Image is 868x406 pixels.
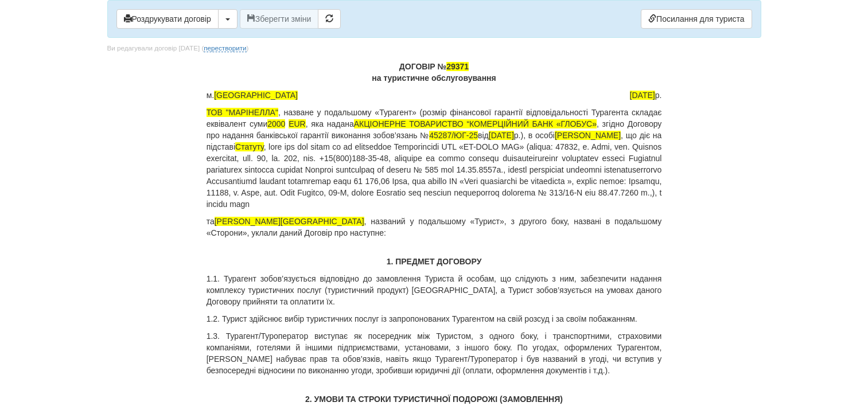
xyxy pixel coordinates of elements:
span: [PERSON_NAME][GEOGRAPHIC_DATA] [215,217,364,226]
p: 1. ПРЕДМЕТ ДОГОВОРУ [207,256,662,267]
button: Роздрукувати договір [116,9,219,29]
span: м. [207,89,298,101]
p: та , названий у подальшому «Турист», з другого боку, названі в подальшому «Сторони», уклали даний... [207,216,662,239]
a: перестворити [204,44,246,52]
p: 1.3. Турагент/Туроператор виступає як посередник між Туристом, з одного боку, і транспортними, ст... [207,330,662,376]
span: ТОВ "МАРІНЕЛЛА" [207,108,278,117]
p: ДОГОВІР № на туристичне обслуговування [207,61,662,84]
p: 2. УМОВИ ТА СТРОКИ ТУРИСТИЧНОЇ ПОДОРОЖІ (ЗАМОВЛЕННЯ) [207,393,662,405]
div: Ви редагували договір [DATE] ( ) [107,44,249,53]
a: Посилання для туриста [641,9,752,29]
span: [GEOGRAPHIC_DATA] [214,91,298,100]
span: [DATE] [630,91,655,100]
span: [DATE] [489,131,514,140]
p: , назване у подальшому «Турагент» (розмір фінансової гарантії відповідальності Турагента складає ... [207,107,662,210]
span: EUR [289,119,306,128]
span: 29371 [446,62,469,71]
span: 45287/ЮГ-25 [429,131,478,140]
p: 1.1. Турагент зобов’язується відповідно до замовлення Туриста й особам, що слідують з ним, забезп... [207,273,662,307]
span: [PERSON_NAME] [555,131,621,140]
p: 1.2. Турист здійснює вибір туристичних послуг із запропонованих Турагентом на свій розсуд і за св... [207,313,662,325]
button: Зберегти зміни [240,9,319,29]
span: Статуту [235,142,264,151]
span: р. [630,89,662,101]
span: 2000 [267,119,285,128]
span: АКЦІОНЕРНЕ ТОВАРИСТВО “КОМЕРЦІЙНИЙ БАНК «ГЛОБУС» [354,119,597,128]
